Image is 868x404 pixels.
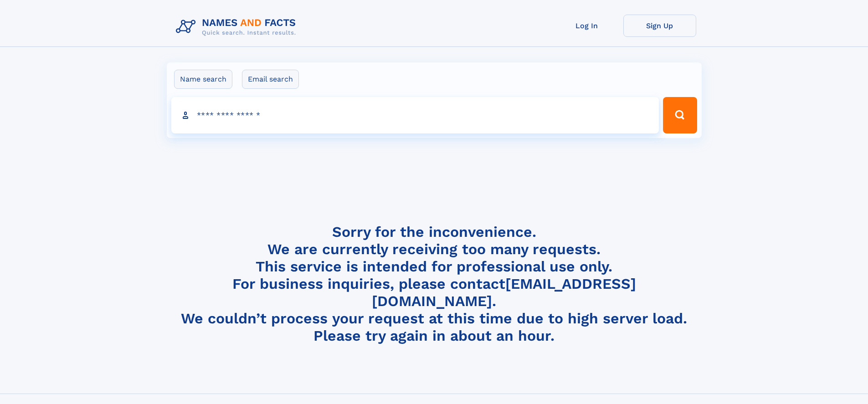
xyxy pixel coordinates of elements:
[172,223,696,345] h4: Sorry for the inconvenience. We are currently receiving too many requests. This service is intend...
[172,15,303,39] img: Logo Names and Facts
[372,275,636,310] a: [EMAIL_ADDRESS][DOMAIN_NAME]
[663,97,697,133] button: Search Button
[623,15,696,37] a: Sign Up
[550,15,623,37] a: Log In
[174,70,232,89] label: Name search
[242,70,299,89] label: Email search
[171,97,659,133] input: search input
